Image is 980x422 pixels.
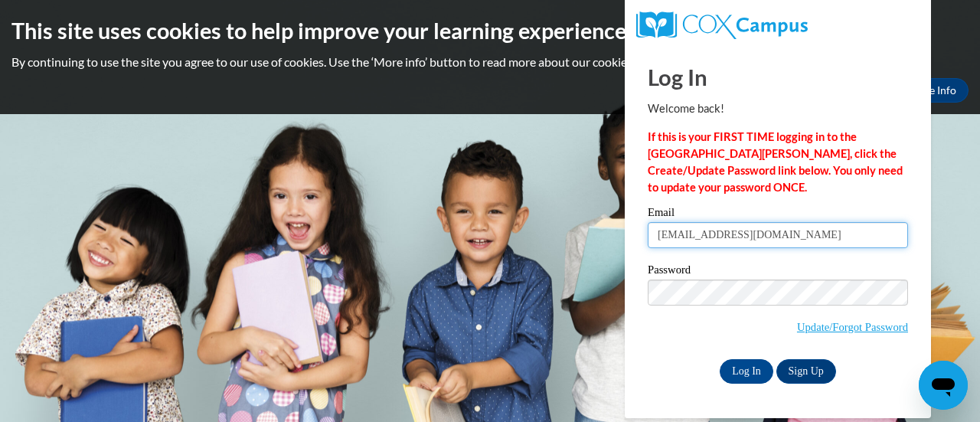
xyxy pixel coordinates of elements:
[720,359,773,384] input: Log In
[648,61,908,93] h1: Log In
[776,359,836,384] a: Sign Up
[648,130,903,194] strong: If this is your FIRST TIME logging in to the [GEOGRAPHIC_DATA][PERSON_NAME], click the Create/Upd...
[648,264,908,280] label: Password
[11,15,969,46] h2: This site uses cookies to help improve your learning experience.
[11,54,969,70] p: By continuing to use the site you agree to our use of cookies. Use the ‘More info’ button to read...
[797,321,908,333] a: Update/Forgot Password
[636,11,808,39] img: COX Campus
[919,361,968,410] iframe: Button to launch messaging window
[897,78,969,103] a: More Info
[648,100,908,117] p: Welcome back!
[648,207,908,222] label: Email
